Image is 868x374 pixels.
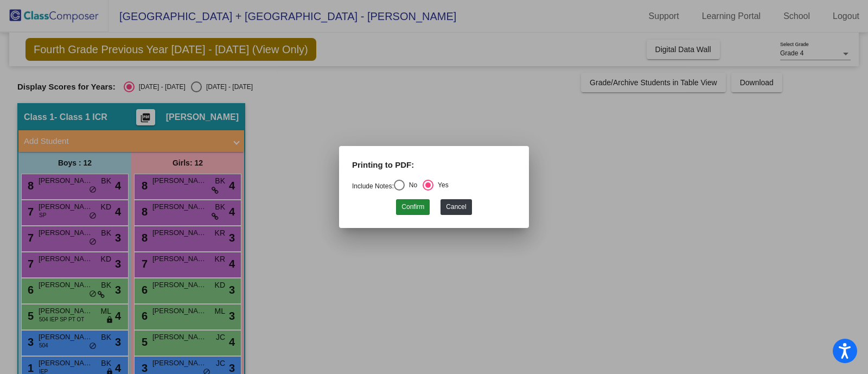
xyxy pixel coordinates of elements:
div: No [405,180,417,190]
mat-radio-group: Select an option [352,182,449,190]
button: Confirm [396,199,430,215]
button: Cancel [441,199,471,215]
a: Include Notes: [352,182,394,190]
label: Printing to PDF: [352,159,414,172]
div: Yes [433,180,449,190]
